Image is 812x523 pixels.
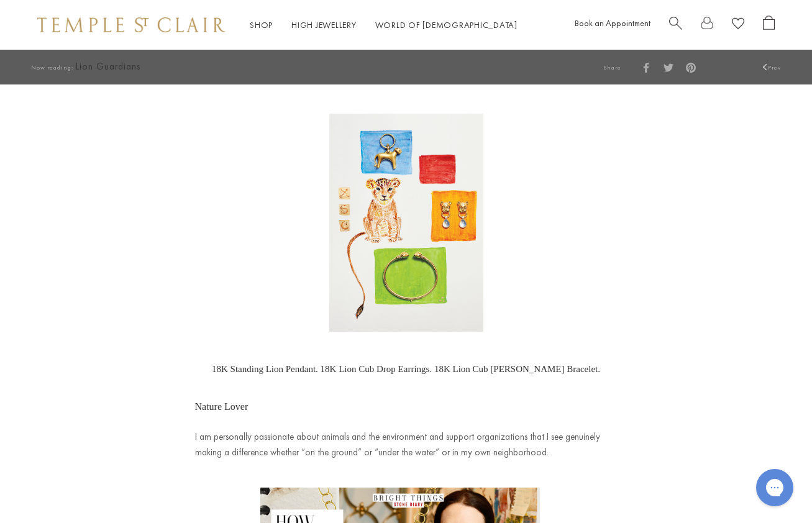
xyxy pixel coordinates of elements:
a: High JewelleryHigh Jewellery [291,19,357,30]
img: Temple St. Clair [37,17,225,32]
a: ShopShop [250,19,273,30]
span: Now reading: [31,63,73,71]
a: Search [669,16,682,35]
a: Book an Appointment [575,17,650,29]
h4: Nature Lover [195,399,618,415]
a: View Wishlist [732,16,744,35]
a: Prev [758,63,781,71]
iframe: Gorgias live chat messenger [750,465,800,511]
span: Share [603,63,621,71]
nav: Main navigation [250,17,518,33]
a: World of [DEMOGRAPHIC_DATA]World of [DEMOGRAPHIC_DATA] [375,19,518,30]
img: tt7-detail2.png [329,114,483,332]
h6: 18K Standing Lion Pendant. 18K Lion Cub Drop Earrings. 18K Lion Cub [PERSON_NAME] Bracelet. [195,362,618,377]
a: Open Shopping Bag [763,16,775,35]
span: Lion Guardians [76,59,417,75]
p: I am personally passionate about animals and the environment and support organizations that I see... [195,429,618,460]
